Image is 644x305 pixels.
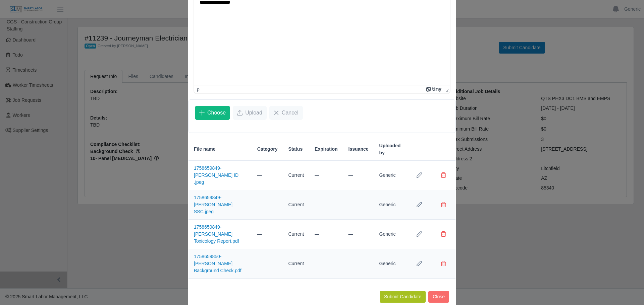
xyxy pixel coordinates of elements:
[288,146,303,153] span: Status
[194,195,232,214] a: 1758659849-[PERSON_NAME] SSC.jpeg
[282,109,299,117] span: Cancel
[269,106,303,120] button: Cancel
[309,190,343,220] td: —
[197,87,200,92] div: p
[374,249,407,279] td: Generic
[413,227,426,241] button: Row Edit
[309,161,343,190] td: —
[252,220,283,249] td: —
[252,249,283,279] td: —
[283,220,309,249] td: Current
[195,106,230,120] button: Choose
[413,257,426,270] button: Row Edit
[252,190,283,220] td: —
[348,146,369,153] span: Issuance
[343,220,374,249] td: —
[443,85,450,93] div: Press the Up and Down arrow keys to resize the editor.
[413,168,426,182] button: Row Edit
[194,146,216,153] span: File name
[207,109,226,117] span: Choose
[437,168,450,182] button: Delete file
[437,198,450,211] button: Delete file
[374,190,407,220] td: Generic
[283,161,309,190] td: Current
[245,109,262,117] span: Upload
[309,249,343,279] td: —
[343,249,374,279] td: —
[413,198,426,211] button: Row Edit
[194,165,238,185] a: 1758659849-[PERSON_NAME] ID .jpeg
[426,87,443,92] a: Powered by Tiny
[257,146,278,153] span: Category
[343,161,374,190] td: —
[194,224,239,244] a: 1758659849-[PERSON_NAME] Toxicology Report.pdf
[283,249,309,279] td: Current
[194,254,241,273] a: 1758659850-[PERSON_NAME] Background Check.pdf
[374,161,407,190] td: Generic
[379,142,402,156] span: Uploaded by
[283,190,309,220] td: Current
[309,220,343,249] td: —
[343,190,374,220] td: —
[233,106,267,120] button: Upload
[252,161,283,190] td: —
[315,146,337,153] span: Expiration
[374,220,407,249] td: Generic
[437,257,450,270] button: Delete file
[437,227,450,241] button: Delete file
